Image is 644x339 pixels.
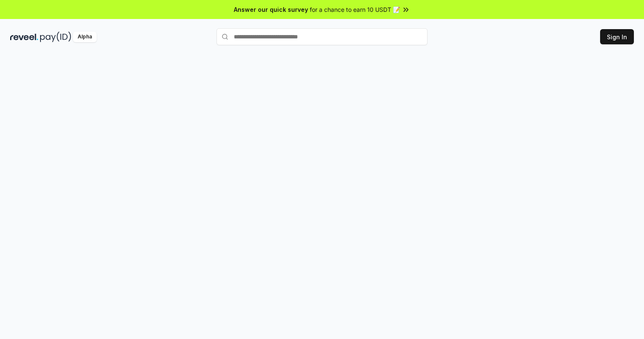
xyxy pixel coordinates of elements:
button: Sign In [600,29,634,44]
div: Alpha [73,32,97,42]
span: Answer our quick survey [234,5,308,14]
img: pay_id [40,32,71,42]
span: for a chance to earn 10 USDT 📝 [310,5,400,14]
img: reveel_dark [10,32,38,42]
